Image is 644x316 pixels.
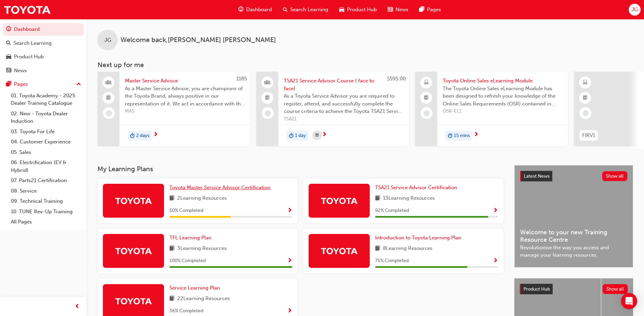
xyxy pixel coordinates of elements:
[520,171,627,182] a: Latest NewsShow all
[454,132,470,140] span: 15 mins
[8,206,84,217] a: 10. TUNE Rev-Up Training
[514,165,633,268] a: Latest NewsShow allWelcome to your new Training Resource CentreRevolutionise the way you access a...
[106,78,111,87] span: people-icon
[136,132,149,140] span: 2 days
[6,68,11,74] span: news-icon
[523,286,550,292] span: Product Hub
[375,234,464,242] a: Introduction to Toyota Learning Plan
[256,72,409,146] a: $595.00TSA21 Service Advisor Course ( face to face)As a Toyota Service Advisor you are required t...
[3,64,84,77] a: News
[493,206,498,215] button: Show Progress
[283,5,288,14] span: search-icon
[115,195,152,206] img: Trak
[8,157,84,175] a: 06. Electrification (EV & Hybrid)
[236,76,247,82] span: 1185
[315,131,319,140] span: calendar-icon
[419,5,424,14] span: pages-icon
[375,184,457,191] span: TSA21 Service Advisor Certification
[295,132,306,140] span: 1 day
[287,206,292,215] button: Show Progress
[246,6,272,14] span: Dashboard
[14,80,28,88] div: Pages
[347,6,377,14] span: Product Hub
[14,67,27,75] div: News
[631,6,638,14] span: JG
[233,3,277,17] a: guage-iconDashboard
[105,36,111,44] span: JG
[6,81,11,87] span: pages-icon
[375,257,409,265] span: 75 % Completed
[284,77,404,92] span: TSA21 Service Advisor Course ( face to face)
[621,293,637,309] div: Open Intercom Messenger
[375,235,461,241] span: Introduction to Toyota Learning Plan
[169,235,211,241] span: TFL Learning Plan
[277,3,334,17] a: search-iconSearch Learning
[287,258,292,264] span: Show Progress
[265,110,271,116] span: learningRecordVerb_NONE-icon
[383,244,433,253] span: 8 Learning Resources
[320,245,358,257] img: Trak
[382,3,414,17] a: news-iconNews
[130,131,135,140] span: duration-icon
[8,186,84,196] a: 08. Service
[443,85,563,108] span: The Toyota Online Sales eLearning Module has been designed to refresh your knowledge of the Onlin...
[287,307,292,315] button: Show Progress
[115,295,152,307] img: Trak
[3,51,84,63] a: Product Hub
[287,308,292,314] span: Show Progress
[443,107,563,115] span: OSR-EL1
[427,6,441,14] span: Pages
[177,244,227,253] span: 3 Learning Resources
[8,217,84,227] a: All Pages
[602,171,628,181] button: Show all
[238,5,243,14] span: guage-icon
[115,245,152,257] img: Trak
[3,23,84,36] a: Dashboard
[287,257,292,265] button: Show Progress
[169,284,223,292] a: Service Learning Plan
[424,94,429,102] span: booktick-icon
[14,53,44,61] div: Product Hub
[125,107,245,115] span: MAS
[520,284,628,295] a: Product HubShow all
[339,5,344,14] span: car-icon
[375,184,460,192] a: TSA21 Service Advisor Certification
[474,132,479,138] span: next-icon
[8,108,84,126] a: 02. New - Toyota Dealer Induction
[177,194,227,203] span: 2 Learning Resources
[322,132,327,138] span: next-icon
[493,208,498,214] span: Show Progress
[8,126,84,137] a: 03. Toyota For Life
[3,78,84,91] button: Pages
[6,26,11,33] span: guage-icon
[169,307,203,315] span: 36 % Completed
[169,184,271,191] span: Toyota Master Service Advisor Certification
[383,194,435,203] span: 13 Learning Resources
[375,194,380,203] span: book-icon
[582,132,595,139] span: FIRV1
[520,244,627,259] span: Revolutionise the way you access and manage your learning resources.
[448,131,453,140] span: duration-icon
[97,72,250,146] a: 1185Master Service AdvisorAs a Master Service Advisor, you are champions of the Toyota Brand, alw...
[320,195,358,206] img: Trak
[14,39,52,47] div: Search Learning
[169,194,174,203] span: book-icon
[583,94,588,102] span: booktick-icon
[8,91,84,108] a: 01. Toyota Academy - 2025 Dealer Training Catalogue
[334,3,382,17] a: car-iconProduct Hub
[524,173,550,179] span: Latest News
[8,196,84,206] a: 09. Technical Training
[424,78,429,87] span: laptop-icon
[415,72,568,146] a: Toyota Online Sales eLearning ModuleThe Toyota Online Sales eLearning Module has been designed to...
[169,234,214,242] a: TFL Learning Plan
[8,175,84,186] a: 07. Parts21 Certification
[583,78,588,87] span: learningResourceType_ELEARNING-icon
[125,77,245,85] span: Master Service Advisor
[265,94,270,102] span: booktick-icon
[493,257,498,265] button: Show Progress
[289,131,294,140] span: duration-icon
[6,54,11,60] span: car-icon
[106,94,111,102] span: booktick-icon
[284,115,404,123] span: TSA21
[375,244,380,253] span: book-icon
